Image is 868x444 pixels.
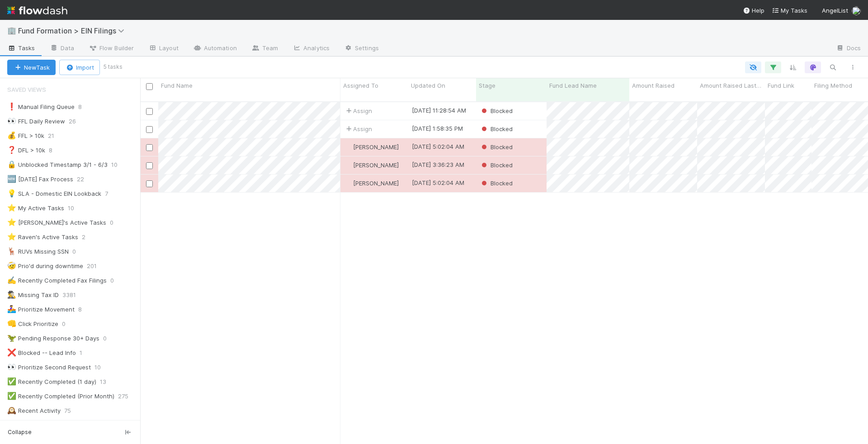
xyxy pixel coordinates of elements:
span: [PERSON_NAME] [353,179,399,187]
span: 👀 [7,363,16,371]
div: Blocked [480,142,513,151]
span: 10 [94,362,110,373]
div: My Active Tasks [7,203,64,214]
input: Toggle All Rows Selected [146,83,153,90]
input: Toggle Row Selected [146,144,153,151]
span: Fund Formation > EIN Filings [18,26,129,35]
div: FFL Daily Review [7,116,65,127]
span: ❌ [7,349,16,356]
a: My Tasks [772,6,807,15]
span: ⭐ [7,233,16,241]
div: [PERSON_NAME] [344,142,399,151]
span: Saved Views [7,80,46,99]
span: 8 [49,145,61,156]
span: Collapse [8,428,32,436]
span: Tasks [7,43,35,52]
div: Prioritize Second Request [7,362,91,373]
span: 🚣‍♀️ [7,305,16,313]
div: Click Prioritize [7,318,58,330]
span: Amount Raised [632,81,675,90]
div: [DATE] 3:36:23 AM [412,160,464,169]
div: Prioritize Movement [7,304,75,315]
span: 🏢 [7,27,16,34]
img: avatar_cbf6e7c1-1692-464b-bc1b-b8582b2cbdce.png [344,179,352,187]
a: Flow Builder [81,42,141,56]
div: [PERSON_NAME] [344,161,399,170]
div: [DATE] 11:28:54 AM [412,106,466,115]
div: [DATE] 5:02:04 AM [412,142,464,151]
span: 🔒 [7,161,16,168]
span: Amount Raised Last Updated [700,81,763,90]
span: 21 [48,130,63,142]
span: Fund Name [161,81,193,90]
span: 10 [111,159,127,170]
div: SLA - Domestic EIN Lookback [7,188,101,199]
div: FFL > 10k [7,130,44,142]
span: Blocked [480,143,513,151]
span: 👊 [7,320,16,327]
button: Import [59,60,100,75]
span: 🕵️‍♂️ [7,291,16,298]
span: ✍️ [7,276,16,284]
div: [DATE] Fax Process [7,174,73,185]
div: Raven's Active Tasks [7,231,78,243]
span: Fund Link [768,81,794,90]
div: Manual Filing Queue [7,101,75,113]
span: 201 [87,260,106,272]
span: ❓ [7,146,16,154]
span: 0 [110,217,123,228]
span: Stage [479,81,495,90]
div: Prio'd during downtime [7,260,83,272]
span: AngelList [822,7,848,14]
div: Blocked -- Lead Info [7,347,76,359]
span: 👀 [7,117,16,125]
span: 7 [105,188,117,199]
a: Settings [337,42,386,56]
span: Blocked [480,179,513,187]
span: Blocked [480,125,513,132]
button: NewTask [7,60,56,75]
a: Team [244,42,285,56]
span: 💰 [7,132,16,139]
span: 0 [62,318,75,330]
span: 8 [78,101,91,113]
img: avatar_cbf6e7c1-1692-464b-bc1b-b8582b2cbdce.png [344,143,352,151]
span: 1 [80,347,91,359]
span: Assigned To [343,81,378,90]
div: Help [743,6,764,15]
span: Assign [344,124,372,133]
div: [PERSON_NAME]'s Active Tasks [7,217,106,228]
img: logo-inverted-e16ddd16eac7371096b0.svg [7,3,67,18]
span: 2 [82,231,94,243]
span: 8 [78,304,91,315]
span: [PERSON_NAME] [353,143,399,151]
div: Blocked [480,179,513,188]
div: [DATE] 1:58:35 PM [412,124,463,133]
span: 🕰️ [7,406,16,414]
span: Updated On [411,81,445,90]
div: Unblocked Timestamp 3/1 - 6/3 [7,159,108,170]
div: Blocked [480,161,513,170]
div: DFL > 10k [7,145,45,156]
span: ⭐ [7,218,16,226]
span: Blocked [480,161,513,169]
div: Recently Completed (Prior Month) [7,391,114,402]
a: Docs [829,42,868,56]
a: Automation [186,42,244,56]
span: Assign [344,106,372,115]
span: 0 [110,275,123,286]
img: avatar_892eb56c-5b5a-46db-bf0b-2a9023d0e8f8.png [852,6,861,15]
div: Missing Tax ID [7,289,59,301]
a: Analytics [285,42,337,56]
span: 10 [68,203,83,214]
span: 🦖 [7,334,16,342]
span: ❗ [7,103,16,110]
span: 9 [35,420,47,431]
span: Fund Lead Name [549,81,597,90]
span: 🦌 [7,247,16,255]
span: ✅ [7,378,16,385]
a: Layout [141,42,186,56]
input: Toggle Row Selected [146,126,153,133]
span: 0 [103,333,116,344]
